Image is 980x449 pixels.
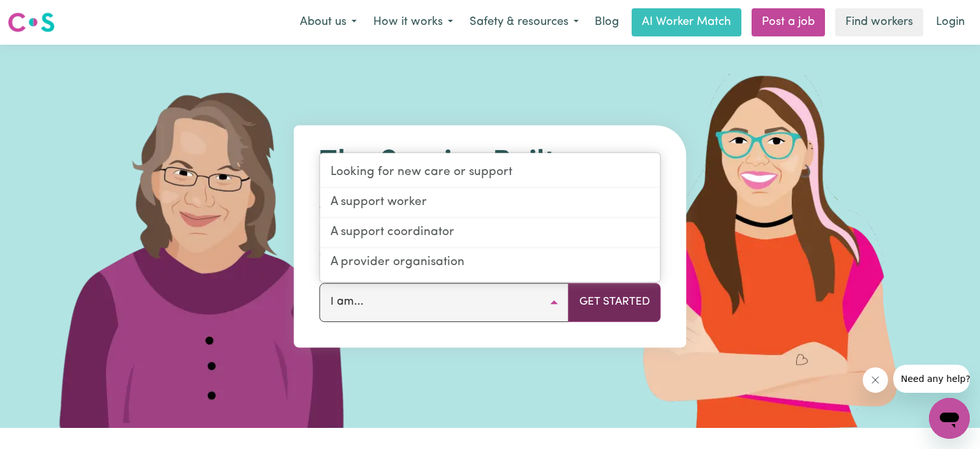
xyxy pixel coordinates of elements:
a: A support coordinator [320,218,660,248]
img: Careseekers logo [8,11,55,34]
a: Careseekers logo [8,8,55,37]
a: A support worker [320,188,660,218]
button: I am... [320,283,569,321]
a: Looking for new care or support [320,158,660,188]
iframe: Button to launch messaging window [929,398,970,439]
a: AI Worker Match [632,8,741,36]
span: Need any help? [8,9,77,19]
iframe: Close message [863,367,888,393]
button: How it works [365,9,461,36]
a: A provider organisation [320,248,660,277]
iframe: Message from company [893,365,970,393]
a: Blog [587,8,627,36]
div: I am... [320,153,661,282]
a: Find workers [835,8,923,36]
button: Safety & resources [461,9,587,36]
a: Post a job [752,8,825,36]
a: Login [928,8,972,36]
h1: The Service Built Around You [320,146,661,219]
button: About us [292,9,365,36]
button: Get Started [568,283,661,321]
